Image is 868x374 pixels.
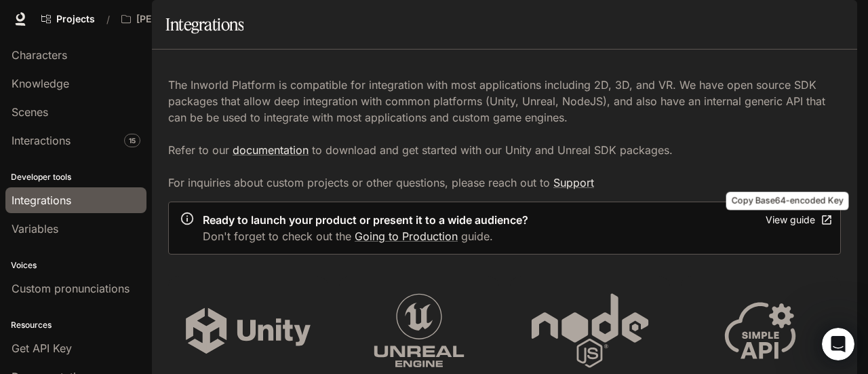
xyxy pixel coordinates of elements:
div: / [101,12,115,26]
p: Don't forget to check out the guide. [203,228,528,244]
a: Support [553,176,594,189]
p: [PERSON_NAME] [136,14,212,25]
p: Ready to launch your product or present it to a wide audience? [203,212,528,228]
p: The Inworld Platform is compatible for integration with most applications including 2D, 3D, and V... [168,77,841,191]
div: View guide [766,212,815,229]
h1: Integrations [165,11,243,38]
a: Going to Production [355,229,458,243]
a: Go to projects [35,5,101,33]
span: Projects [56,14,95,25]
div: Copy Base64-encoded Key [726,192,849,210]
a: documentation [233,143,309,157]
a: View guide [762,209,835,231]
button: Open workspace menu [115,5,233,33]
iframe: Intercom live chat [822,328,854,360]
